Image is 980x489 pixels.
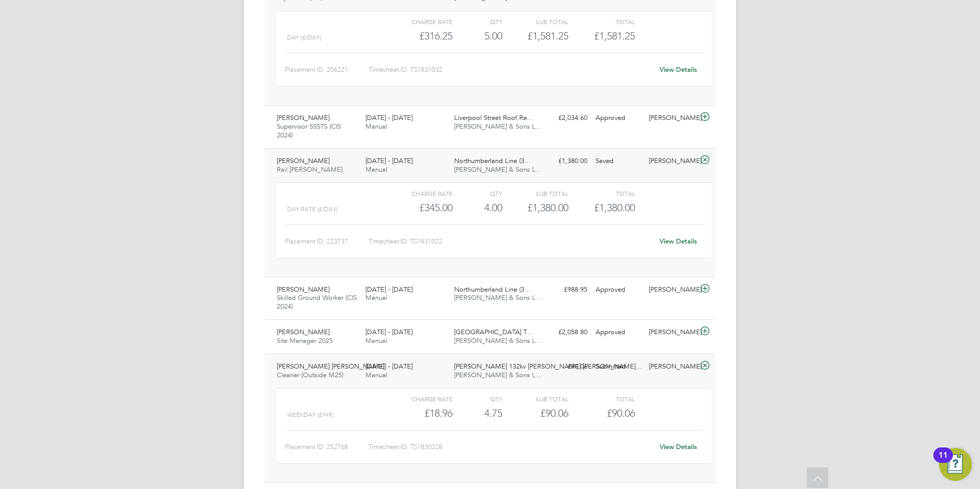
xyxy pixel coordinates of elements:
span: [DATE] - [DATE] [365,328,413,336]
div: Timesheet ID: TS1830228 [369,439,653,455]
div: 4.75 [453,405,502,422]
span: [DATE] - [DATE] [365,362,413,371]
span: [PERSON_NAME] & Sons L… [454,371,542,379]
div: [PERSON_NAME] [645,281,698,298]
span: Manual [365,371,387,379]
span: [PERSON_NAME] [PERSON_NAME] [277,362,384,371]
span: Manual [365,336,387,345]
div: £988.95 [538,281,591,298]
div: Saved [591,153,645,170]
div: Sub Total [502,15,568,28]
span: [PERSON_NAME] 132kv [PERSON_NAME] [PERSON_NAME]… [454,362,642,371]
span: [DATE] - [DATE] [365,156,413,165]
div: Charge rate [386,187,453,199]
span: £1,581.25 [594,30,635,42]
div: [PERSON_NAME] [645,110,698,127]
div: 11 [938,455,948,468]
span: Skilled Ground Worker (CIS 2024) [277,293,357,311]
div: QTY [453,393,502,405]
a: View Details [660,65,697,74]
span: [DATE] - [DATE] [365,113,413,122]
span: Supervisor SSSTS (CIS 2024) [277,122,341,139]
span: [PERSON_NAME] [277,328,330,336]
div: QTY [453,15,502,28]
div: Placement ID: 252768 [285,439,369,455]
div: Charge rate [386,393,453,405]
span: Weekday (£/HR) [287,411,334,418]
span: [GEOGRAPHIC_DATA] T… [454,328,534,336]
span: [PERSON_NAME] [277,156,330,165]
a: View Details [660,442,697,451]
span: [PERSON_NAME] & Sons L… [454,122,542,131]
span: [PERSON_NAME] [277,113,330,122]
span: Manual [365,122,387,131]
div: £1,380.00 [538,153,591,170]
div: [PERSON_NAME] [645,358,698,375]
span: [DATE] - [DATE] [365,285,413,294]
span: Cleaner (Outside M25) [277,371,343,379]
div: 4.00 [453,199,502,216]
span: Day Rate (£/day) [287,206,338,213]
a: View Details [660,237,697,246]
div: Sub Total [502,393,568,405]
div: [PERSON_NAME] [645,153,698,170]
div: Approved [591,110,645,127]
span: Site Manager 2025 [277,336,333,345]
span: [PERSON_NAME] [277,285,330,294]
div: £1,380.00 [502,199,568,216]
div: £1,581.25 [502,28,568,45]
div: £18.96 [386,405,453,422]
div: £2,058.80 [538,324,591,341]
div: Approved [591,281,645,298]
div: 5.00 [453,28,502,45]
div: Placement ID: 223737 [285,233,369,250]
div: £90.06 [538,358,591,375]
div: Timesheet ID: TS1831032 [369,62,653,78]
div: Total [568,187,635,199]
span: Northumberland Line (3… [454,285,531,294]
div: £316.25 [386,28,453,45]
span: [PERSON_NAME] & Sons L… [454,336,542,345]
span: Rail [PERSON_NAME] [277,165,342,174]
div: Total [568,393,635,405]
span: £90.06 [607,407,635,419]
span: Northumberland Line (3… [454,156,531,165]
div: £2,034.60 [538,110,591,127]
div: Approved [591,324,645,341]
span: [PERSON_NAME] & Sons L… [454,165,542,174]
div: [PERSON_NAME] [645,324,698,341]
div: £345.00 [386,199,453,216]
span: Manual [365,165,387,174]
div: Submitted [591,358,645,375]
span: [PERSON_NAME] & Sons L… [454,293,542,302]
span: Manual [365,293,387,302]
span: £1,380.00 [594,201,635,214]
div: Charge rate [386,15,453,28]
span: DAY (£/day) [287,34,321,41]
div: Sub Total [502,187,568,199]
div: Total [568,15,635,28]
div: £90.06 [502,405,568,422]
span: Liverpool Street Roof Re… [454,113,534,122]
button: Open Resource Center, 11 new notifications [939,448,972,481]
div: Placement ID: 206221 [285,62,369,78]
div: Timesheet ID: TS1831022 [369,233,653,250]
div: QTY [453,187,502,199]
